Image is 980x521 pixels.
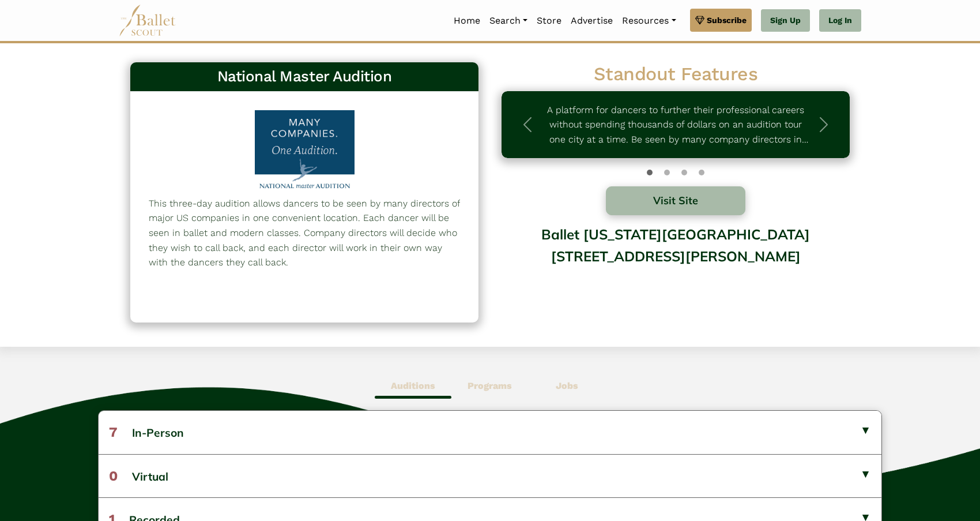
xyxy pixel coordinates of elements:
[664,164,670,181] button: Slide 1
[617,9,680,33] a: Resources
[502,218,850,310] div: Ballet [US_STATE][GEOGRAPHIC_DATA][STREET_ADDRESS][PERSON_NAME]
[681,164,687,181] button: Slide 2
[391,380,435,391] b: Auditions
[566,9,617,33] a: Advertise
[502,62,850,87] h2: Standout Features
[140,67,469,87] h3: National Master Audition
[109,468,118,484] span: 0
[532,9,566,33] a: Store
[109,424,118,440] span: 7
[542,103,809,147] p: A platform for dancers to further their professional careers without spending thousands of dollar...
[690,9,752,32] a: Subscribe
[149,196,460,270] p: This three-day audition allows dancers to be seen by many directors of major US companies in one ...
[699,164,704,181] button: Slide 3
[695,14,704,27] img: gem.svg
[761,9,810,32] a: Sign Up
[449,9,485,33] a: Home
[556,380,578,391] b: Jobs
[819,9,861,32] a: Log In
[485,9,532,33] a: Search
[647,164,653,181] button: Slide 0
[468,380,512,391] b: Programs
[606,186,745,215] button: Visit Site
[99,454,881,497] button: 0Virtual
[707,14,747,27] span: Subscribe
[99,411,881,453] button: 7In-Person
